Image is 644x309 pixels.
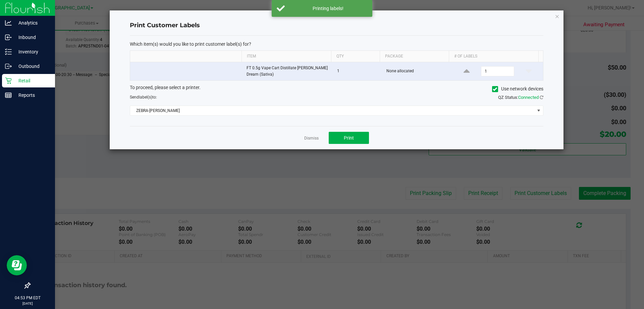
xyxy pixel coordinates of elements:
[130,41,543,47] p: Which item(s) would you like to print customer label(s) for?
[241,51,331,62] th: Item
[304,136,319,141] a: Dismiss
[130,21,543,30] h4: Print Customer Labels
[7,255,27,275] iframe: Resource center
[449,51,538,62] th: # of labels
[12,62,52,70] p: Outbound
[130,95,157,100] span: Send to:
[5,92,12,99] inline-svg: Reports
[492,85,543,92] label: Use network devices
[331,51,380,62] th: Qty
[139,95,152,100] span: label(s)
[130,106,535,115] span: ZEBRA-[PERSON_NAME]
[5,48,12,55] inline-svg: Inventory
[333,62,382,80] td: 1
[518,95,539,100] span: Connected
[329,132,369,144] button: Print
[5,77,12,84] inline-svg: Retail
[288,5,367,12] div: Printing labels!
[498,95,543,100] span: QZ Status:
[5,34,12,41] inline-svg: Inbound
[380,51,449,62] th: Package
[382,62,452,80] td: None allocated
[3,301,52,306] p: [DATE]
[12,48,52,56] p: Inventory
[243,62,333,80] td: FT 0.5g Vape Cart Distillate [PERSON_NAME] Dream (Sativa)
[12,77,52,85] p: Retail
[5,63,12,70] inline-svg: Outbound
[344,135,354,141] span: Print
[125,84,548,94] div: To proceed, please select a printer.
[3,295,52,301] p: 04:53 PM EDT
[5,20,12,26] inline-svg: Analytics
[12,91,52,99] p: Reports
[12,33,52,41] p: Inbound
[12,19,52,27] p: Analytics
